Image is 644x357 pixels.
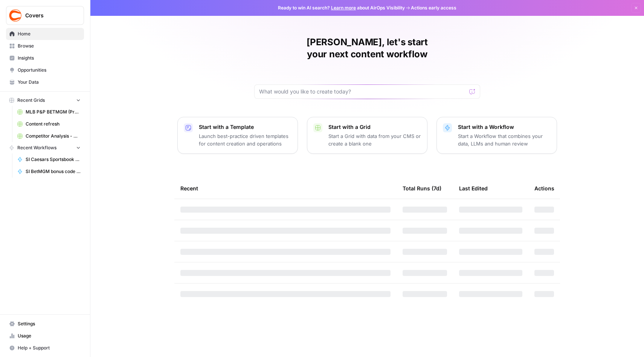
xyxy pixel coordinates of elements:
[25,12,71,19] span: Covers
[17,144,56,151] span: Recent Workflows
[26,156,81,163] span: SI Caesars Sportsbook promo code articles
[9,9,22,22] img: Covers Logo
[17,97,45,104] span: Recent Grids
[18,332,81,339] span: Usage
[26,109,81,115] span: MLB P&P BETMGM (Production) Grid (1)
[6,318,84,330] a: Settings
[403,178,441,199] div: Total Runs (7d)
[18,79,81,86] span: Your Data
[6,95,84,106] button: Recent Grids
[328,123,421,131] p: Start with a Grid
[18,31,81,37] span: Home
[177,117,298,154] button: Start with a TemplateLaunch best-practice driven templates for content creation and operations
[411,5,456,11] span: Actions early access
[458,132,551,147] p: Start a Workflow that combines your data, LLMs and human review
[6,40,84,52] a: Browse
[18,43,81,49] span: Browse
[254,36,480,60] h1: [PERSON_NAME], let's start your next content workflow
[14,153,84,165] a: SI Caesars Sportsbook promo code articles
[6,6,84,25] button: Workspace: Covers
[278,5,405,11] span: Ready to win AI search? about AirOps Visibility
[6,52,84,64] a: Insights
[14,130,84,142] a: Competitor Analysis - URL Specific Grid
[6,76,84,88] a: Your Data
[458,123,551,131] p: Start with a Workflow
[436,117,557,154] button: Start with a WorkflowStart a Workflow that combines your data, LLMs and human review
[26,121,81,127] span: Content refresh
[6,142,84,153] button: Recent Workflows
[14,118,84,130] a: Content refresh
[534,178,554,199] div: Actions
[6,342,84,354] button: Help + Support
[307,117,427,154] button: Start with a GridStart a Grid with data from your CMS or create a blank one
[259,88,466,95] input: What would you like to create today?
[180,178,391,199] div: Recent
[6,28,84,40] a: Home
[18,55,81,61] span: Insights
[14,106,84,118] a: MLB P&P BETMGM (Production) Grid (1)
[26,168,81,175] span: SI BetMGM bonus code articles
[328,132,421,147] p: Start a Grid with data from your CMS or create a blank one
[18,67,81,74] span: Opportunities
[6,330,84,342] a: Usage
[459,178,488,199] div: Last Edited
[199,123,291,131] p: Start with a Template
[199,132,291,147] p: Launch best-practice driven templates for content creation and operations
[331,5,356,11] a: Learn more
[18,320,81,327] span: Settings
[6,64,84,76] a: Opportunities
[18,345,81,351] span: Help + Support
[26,133,81,139] span: Competitor Analysis - URL Specific Grid
[14,165,84,178] a: SI BetMGM bonus code articles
